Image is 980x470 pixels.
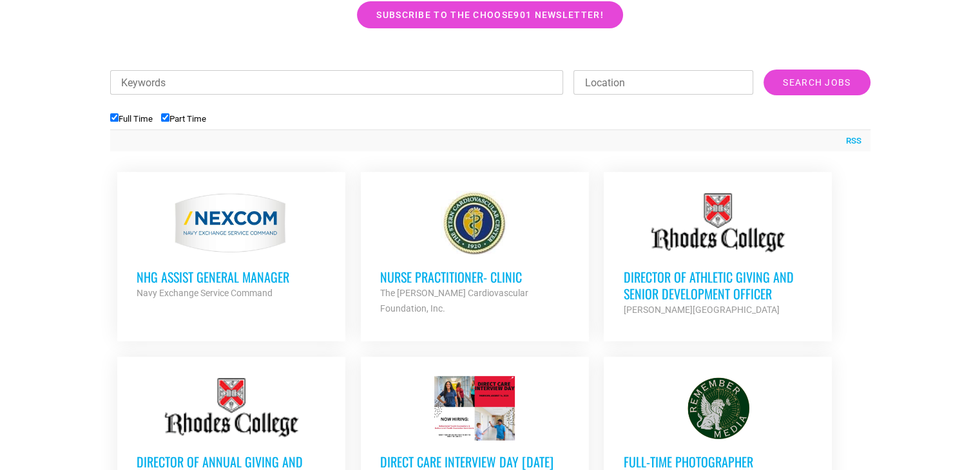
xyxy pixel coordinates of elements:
[137,288,273,298] strong: Navy Exchange Service Command
[110,114,153,124] label: Full Time
[376,10,603,19] span: Subscribe to the Choose901 newsletter!
[623,268,812,302] h3: Director of Athletic Giving and Senior Development Officer
[380,288,528,314] strong: The [PERSON_NAME] Cardiovascular Foundation, Inc.
[357,1,622,28] a: Subscribe to the Choose901 newsletter!
[161,113,169,122] input: Part Time
[840,135,861,147] a: RSS
[110,70,564,95] input: Keywords
[380,268,570,285] h3: Nurse Practitioner- Clinic
[623,305,779,315] strong: [PERSON_NAME][GEOGRAPHIC_DATA]
[764,70,870,95] input: Search Jobs
[137,268,326,285] h3: NHG ASSIST GENERAL MANAGER
[573,70,753,95] input: Location
[623,453,812,470] h3: Full-Time Photographer
[117,172,345,320] a: NHG ASSIST GENERAL MANAGER Navy Exchange Service Command
[361,172,589,335] a: Nurse Practitioner- Clinic The [PERSON_NAME] Cardiovascular Foundation, Inc.
[604,172,832,337] a: Director of Athletic Giving and Senior Development Officer [PERSON_NAME][GEOGRAPHIC_DATA]
[380,453,570,470] h3: Direct Care Interview Day [DATE]
[110,113,119,122] input: Full Time
[161,114,206,124] label: Part Time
